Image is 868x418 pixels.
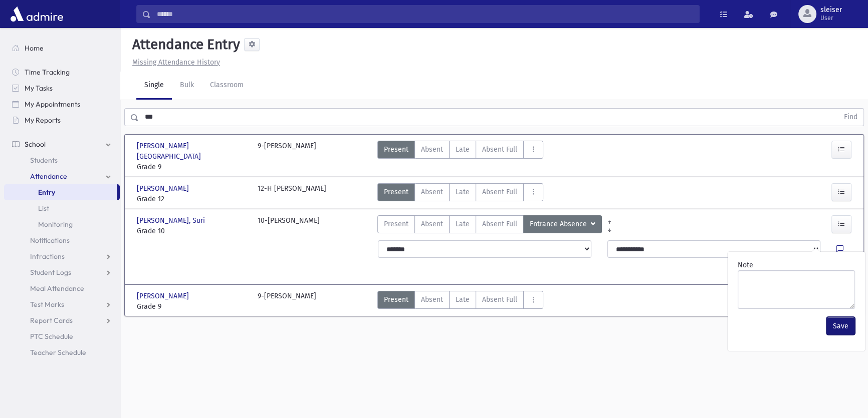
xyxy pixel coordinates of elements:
span: School [25,140,46,149]
span: Meal Attendance [30,284,84,293]
span: Absent Full [482,144,517,155]
span: [PERSON_NAME] [137,291,191,301]
span: Late [456,144,470,155]
span: Late [456,187,470,197]
div: 9-[PERSON_NAME] [258,291,316,312]
div: AttTypes [377,291,543,312]
span: Attendance [30,172,67,181]
span: PTC Schedule [30,332,73,341]
button: Entrance Absence [523,215,602,233]
div: AttTypes [377,141,543,172]
span: My Reports [25,116,61,125]
label: Note [738,260,753,270]
span: Grade 9 [137,301,248,312]
a: Bulk [172,72,202,100]
span: Students [30,156,58,165]
div: 12-H [PERSON_NAME] [258,183,326,204]
span: Home [25,44,44,53]
span: Report Cards [30,316,73,325]
span: Late [456,219,470,229]
span: Present [384,219,408,229]
span: Late [456,294,470,305]
div: 10-[PERSON_NAME] [258,215,320,236]
a: My Appointments [4,96,120,112]
span: Monitoring [38,220,73,229]
a: Monitoring [4,216,120,232]
span: Student Logs [30,268,71,277]
a: Students [4,152,120,168]
span: Grade 9 [137,162,248,172]
h5: Attendance Entry [128,36,240,53]
a: Single [136,72,172,100]
span: Entry [38,188,55,197]
span: Absent Full [482,187,517,197]
span: Absent [421,294,443,305]
a: Entry [4,184,117,200]
span: Entrance Absence [530,219,589,230]
a: Classroom [202,72,252,100]
button: Save [826,317,855,335]
u: Missing Attendance History [132,58,220,67]
input: Search [151,5,699,23]
a: School [4,136,120,152]
span: Present [384,144,408,155]
a: Missing Attendance History [128,58,220,67]
span: My Appointments [25,100,80,109]
a: Attendance [4,168,120,184]
span: sleiser [820,6,842,14]
a: PTC Schedule [4,328,120,344]
span: Teacher Schedule [30,348,86,357]
div: 9-[PERSON_NAME] [258,141,316,172]
div: AttTypes [377,215,602,236]
a: Notifications [4,232,120,248]
a: Meal Attendance [4,280,120,296]
a: Infractions [4,248,120,264]
span: Infractions [30,252,65,261]
span: Absent Full [482,294,517,305]
span: [PERSON_NAME][GEOGRAPHIC_DATA] [137,141,248,162]
span: [PERSON_NAME] [137,183,191,194]
span: Notifications [30,236,70,245]
a: Student Logs [4,264,120,280]
button: Find [838,109,863,126]
img: AdmirePro [8,4,66,24]
span: User [820,14,842,22]
span: Absent [421,219,443,229]
span: Present [384,187,408,197]
span: Absent Full [482,219,517,229]
span: My Tasks [25,84,53,93]
a: Teacher Schedule [4,344,120,360]
a: Test Marks [4,296,120,312]
a: Time Tracking [4,64,120,80]
a: My Tasks [4,80,120,96]
span: Present [384,294,408,305]
span: [PERSON_NAME], Suri [137,215,207,226]
a: Home [4,40,120,56]
span: Grade 10 [137,226,248,236]
span: Absent [421,187,443,197]
span: List [38,204,49,213]
span: Time Tracking [25,68,70,77]
a: Report Cards [4,312,120,328]
div: AttTypes [377,183,543,204]
span: Grade 12 [137,194,248,204]
span: Absent [421,144,443,155]
a: My Reports [4,112,120,128]
span: Test Marks [30,300,64,309]
a: List [4,200,120,216]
